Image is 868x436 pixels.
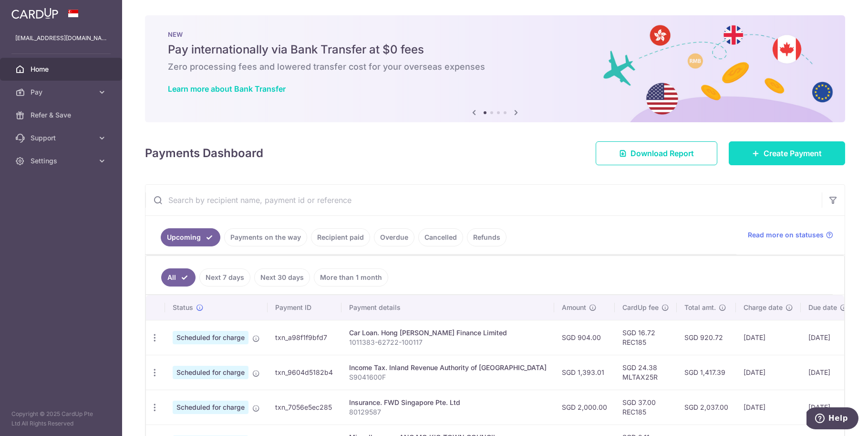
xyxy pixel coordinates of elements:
[173,331,248,344] span: Scheduled for charge
[562,303,586,312] span: Amount
[145,15,845,122] img: Bank transfer banner
[554,355,615,390] td: SGD 1,393.01
[349,338,547,347] p: 1011383-62722-100117
[145,185,822,215] input: Search by recipient name, payment id or reference
[173,303,193,312] span: Status
[736,320,801,355] td: [DATE]
[199,268,250,287] a: Next 7 days
[268,390,341,425] td: txn_7056e5ec285
[311,228,370,246] a: Recipient paid
[31,110,93,120] span: Refer & Save
[801,390,855,425] td: [DATE]
[806,407,858,431] iframe: Opens a widget where you can find more information
[801,320,855,355] td: [DATE]
[168,61,822,73] h6: Zero processing fees and lowered transfer cost for your overseas expenses
[554,320,615,355] td: SGD 904.00
[729,141,845,165] a: Create Payment
[748,230,833,240] a: Read more on statuses
[161,228,220,246] a: Upcoming
[615,355,677,390] td: SGD 24.38 MLTAX25R
[801,355,855,390] td: [DATE]
[748,230,824,240] span: Read more on statuses
[554,390,615,425] td: SGD 2,000.00
[374,228,414,246] a: Overdue
[15,33,107,43] p: [EMAIL_ADDRESS][DOMAIN_NAME]
[168,42,822,57] h5: Pay internationally via Bank Transfer at $0 fees
[736,355,801,390] td: [DATE]
[808,303,837,312] span: Due date
[161,268,196,287] a: All
[349,398,547,407] div: Insurance. FWD Singapore Pte. Ltd
[268,355,341,390] td: txn_9604d5182b4
[677,355,736,390] td: SGD 1,417.39
[31,133,93,143] span: Support
[11,8,58,19] img: CardUp
[764,148,822,159] span: Create Payment
[168,31,822,38] p: NEW
[744,303,783,312] span: Charge date
[268,320,341,355] td: txn_a98f1f9bfd7
[31,87,93,97] span: Pay
[418,228,463,246] a: Cancelled
[615,390,677,425] td: SGD 37.00 REC185
[467,228,506,246] a: Refunds
[349,363,547,372] div: Income Tax. Inland Revenue Authority of [GEOGRAPHIC_DATA]
[268,295,341,320] th: Payment ID
[31,64,93,74] span: Home
[173,366,248,379] span: Scheduled for charge
[224,228,307,246] a: Payments on the way
[145,145,263,162] h4: Payments Dashboard
[684,303,716,312] span: Total amt.
[677,390,736,425] td: SGD 2,037.00
[168,84,286,94] a: Learn more about Bank Transfer
[341,295,554,320] th: Payment details
[596,141,717,165] a: Download Report
[314,268,388,287] a: More than 1 month
[31,156,93,166] span: Settings
[349,407,547,417] p: 80129587
[349,372,547,382] p: S9041600F
[622,303,659,312] span: CardUp fee
[173,401,248,414] span: Scheduled for charge
[349,328,547,338] div: Car Loan. Hong [PERSON_NAME] Finance Limited
[254,268,310,287] a: Next 30 days
[677,320,736,355] td: SGD 920.72
[615,320,677,355] td: SGD 16.72 REC185
[630,148,694,159] span: Download Report
[736,390,801,425] td: [DATE]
